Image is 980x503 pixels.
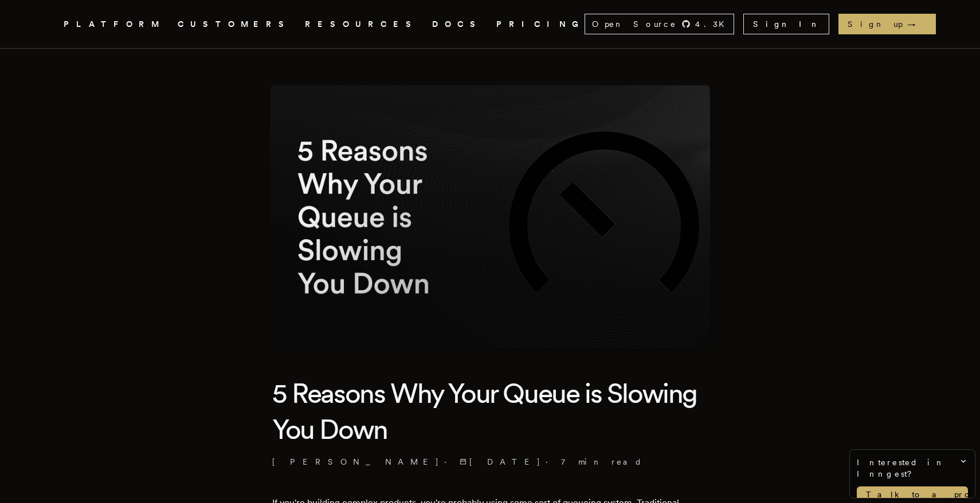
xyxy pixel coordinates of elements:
span: 4.3 K [695,18,731,30]
span: 7 min read [561,456,642,468]
button: PLATFORM [64,17,164,31]
a: [PERSON_NAME] [272,456,440,468]
img: Featured image for 5 Reasons Why Your Queue is Slowing You Down blog post [270,85,710,348]
span: Open Source [592,18,677,30]
a: CUSTOMERS [178,17,291,31]
h1: 5 Reasons Why Your Queue is Slowing You Down [272,375,708,447]
span: [DATE] [460,456,541,468]
button: RESOURCES [305,17,418,31]
p: · · [272,456,708,468]
a: Talk to a product expert [857,486,968,502]
span: → [907,18,927,30]
a: Sign In [743,14,829,34]
a: PRICING [496,17,585,31]
a: Sign up [838,14,936,34]
span: Interested in Inngest? [857,457,968,480]
a: DOCS [432,17,483,31]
